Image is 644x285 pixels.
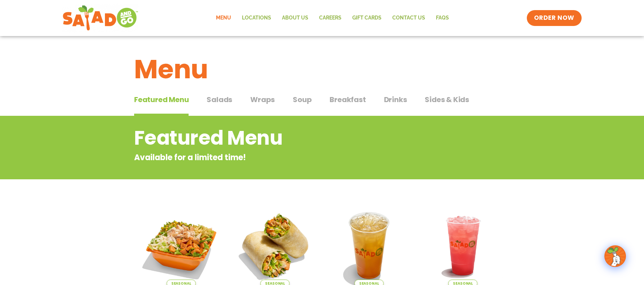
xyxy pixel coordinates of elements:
[431,10,454,26] a: FAQs
[134,92,510,116] div: Tabbed content
[211,10,454,26] nav: Menu
[425,94,469,105] span: Sides & Kids
[347,10,387,26] a: GIFT CARDS
[277,10,314,26] a: About Us
[250,94,275,105] span: Wraps
[330,94,366,105] span: Breakfast
[314,10,347,26] a: Careers
[134,152,452,163] p: Available for a limited time!
[134,123,452,153] h2: Featured Menu
[211,10,237,26] a: Menu
[534,14,574,22] span: ORDER NOW
[293,94,312,105] span: Soup
[62,4,138,32] img: new-SAG-logo-768×292
[207,94,232,105] span: Salads
[527,10,582,26] a: ORDER NOW
[384,94,407,105] span: Drinks
[134,50,510,89] h1: Menu
[387,10,431,26] a: Contact Us
[134,94,189,105] span: Featured Menu
[237,10,277,26] a: Locations
[605,246,625,266] img: wpChatIcon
